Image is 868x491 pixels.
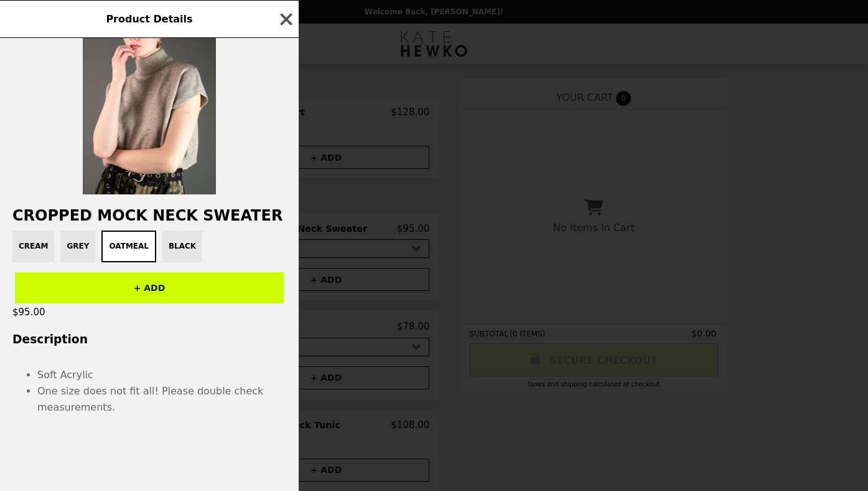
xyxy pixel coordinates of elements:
img: Oatmeal [83,7,216,194]
span: Product Details [106,13,192,25]
button: + ADD [15,272,284,303]
li: One size does not fit all! Please double check measurements. [37,383,286,415]
li: Soft Acrylic [37,367,286,383]
button: Oatmeal [101,231,156,262]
